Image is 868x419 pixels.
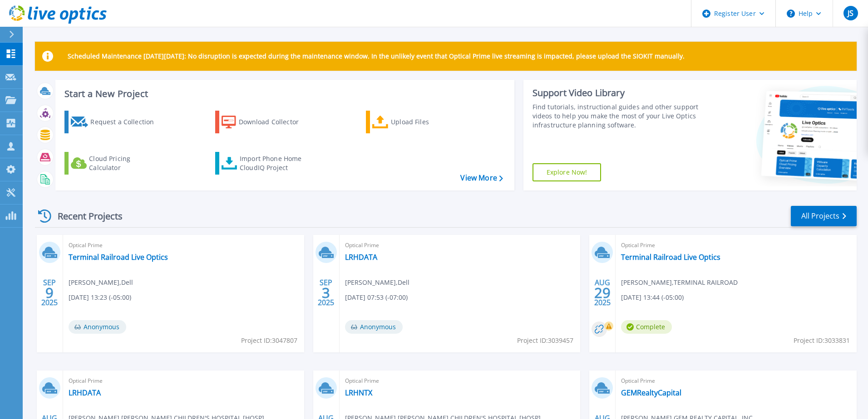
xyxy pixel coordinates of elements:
span: [DATE] 13:23 (-05:00) [69,292,131,302]
span: [DATE] 13:44 (-05:00) [621,292,684,302]
span: Project ID: 3047807 [241,336,297,346]
span: [PERSON_NAME] , TERMINAL RAILROAD [621,278,738,287]
span: Optical Prime [345,376,575,386]
a: Terminal Railroad Live Optics [621,253,720,262]
div: Recent Projects [35,205,135,227]
a: Request a Collection [64,111,166,133]
span: Complete [621,320,672,334]
span: Optical Prime [69,376,299,386]
a: LRHDATA [69,388,101,397]
span: Optical Prime [621,240,851,250]
div: Cloud Pricing Calculator [89,154,162,172]
span: Optical Prime [69,240,299,250]
span: Anonymous [345,320,403,334]
a: Download Collector [215,111,316,133]
h3: Start a New Project [64,89,503,99]
div: Support Video Library [533,87,702,99]
a: Terminal Railroad Live Optics [69,253,168,262]
a: All Projects [791,206,857,226]
span: Optical Prime [621,376,851,386]
div: SEP 2025 [41,276,58,309]
a: LRHDATA [345,253,377,262]
a: Cloud Pricing Calculator [64,152,166,175]
a: GEMRealtyCapital [621,388,681,397]
p: Scheduled Maintenance [DATE][DATE]: No disruption is expected during the maintenance window. In t... [68,53,685,60]
span: [PERSON_NAME] , Dell [345,278,409,287]
span: JS [848,10,853,17]
div: Request a Collection [90,113,163,131]
a: Upload Files [366,111,467,133]
span: Project ID: 3039457 [517,336,573,346]
span: Anonymous [69,320,126,334]
div: Download Collector [239,113,311,131]
a: Explore Now! [533,163,602,181]
div: Upload Files [391,113,464,131]
span: 3 [322,289,330,297]
span: 9 [45,289,54,297]
div: Find tutorials, instructional guides and other support videos to help you make the most of your L... [533,102,702,130]
span: 29 [594,289,611,297]
a: View More [460,174,503,182]
div: AUG 2025 [594,276,611,309]
div: SEP 2025 [317,276,335,309]
span: [DATE] 07:53 (-07:00) [345,292,408,302]
span: Optical Prime [345,240,575,250]
span: Project ID: 3033831 [794,336,850,346]
a: LRHNTX [345,388,372,397]
span: [PERSON_NAME] , Dell [69,278,133,287]
div: Import Phone Home CloudIQ Project [240,154,311,172]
